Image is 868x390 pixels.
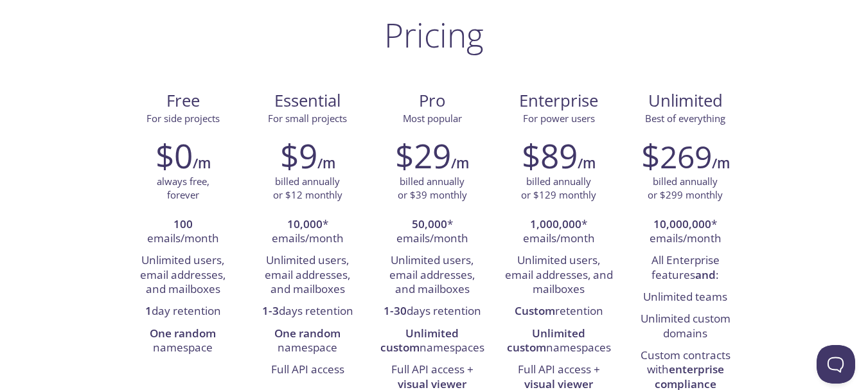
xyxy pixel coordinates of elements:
li: namespaces [380,323,485,360]
span: Most popular [403,112,462,125]
strong: One random [274,326,341,341]
span: Pro [380,90,484,112]
strong: 1-30 [384,303,407,318]
h6: /m [578,152,596,174]
li: All Enterprise features : [633,250,738,287]
li: namespace [255,323,360,360]
li: * emails/month [504,214,614,251]
strong: Custom [515,303,555,318]
p: billed annually or $39 monthly [398,175,467,202]
li: Unlimited users, email addresses, and mailboxes [504,250,614,301]
span: For power users [523,112,595,125]
strong: 10,000,000 [653,217,711,231]
span: 269 [660,136,712,177]
h6: /m [317,152,335,174]
li: Full API access [255,359,360,381]
strong: Unlimited custom [507,326,586,355]
p: always free, forever [157,175,209,202]
p: billed annually or $299 monthly [648,175,723,202]
span: Enterprise [505,90,613,112]
li: days retention [255,301,360,323]
h6: /m [193,152,211,174]
li: namespaces [504,323,614,360]
strong: 10,000 [287,217,323,231]
li: days retention [380,301,485,323]
li: Unlimited teams [633,287,738,308]
li: emails/month [130,214,236,251]
strong: 1-3 [262,303,279,318]
span: Best of everything [645,112,725,125]
p: billed annually or $12 monthly [273,175,342,202]
li: Unlimited custom domains [633,308,738,345]
p: billed annually or $129 monthly [521,175,596,202]
li: Unlimited users, email addresses, and mailboxes [380,250,485,301]
h2: $89 [522,136,578,175]
strong: One random [150,326,216,341]
li: Unlimited users, email addresses, and mailboxes [255,250,360,301]
h6: /m [712,152,730,174]
h2: $0 [155,136,193,175]
strong: and [695,267,716,282]
strong: 1,000,000 [530,217,581,231]
span: For small projects [268,112,347,125]
span: For side projects [146,112,220,125]
span: Free [131,90,235,112]
span: Unlimited [648,89,723,112]
iframe: Help Scout Beacon - Open [817,345,855,384]
li: * emails/month [633,214,738,251]
li: * emails/month [255,214,360,251]
h1: Pricing [384,15,484,54]
li: * emails/month [380,214,485,251]
h2: $29 [395,136,451,175]
strong: 1 [145,303,152,318]
span: Essential [256,90,360,112]
li: day retention [130,301,236,323]
strong: 100 [173,217,193,231]
li: retention [504,301,614,323]
h2: $9 [280,136,317,175]
li: namespace [130,323,236,360]
h2: $ [641,136,712,175]
strong: Unlimited custom [380,326,459,355]
strong: 50,000 [412,217,447,231]
li: Unlimited users, email addresses, and mailboxes [130,250,236,301]
h6: /m [451,152,469,174]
